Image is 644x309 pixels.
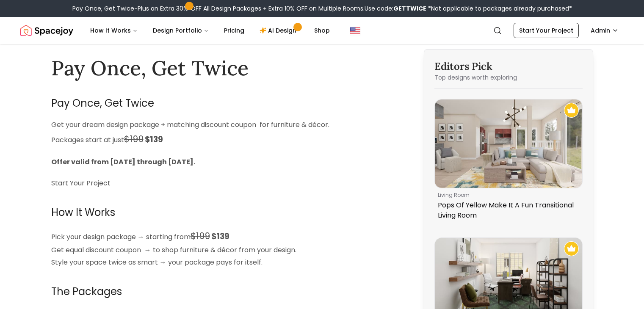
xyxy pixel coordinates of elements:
span: $199 [191,230,210,242]
span: *Not applicable to packages already purchased* [426,4,572,13]
span: Use code: [365,4,426,13]
button: Design Portfolio [146,22,216,39]
a: Spacejoy [20,22,73,39]
p: Pops Of Yellow Make It A Fun Transitional Living Room [438,200,576,221]
h3: Editors Pick [434,60,583,73]
div: Pay Once, Get Twice-Plus an Extra 30% OFF All Design Packages + Extra 10% OFF on Multiple Rooms. [72,4,572,13]
a: Pricing [217,22,251,39]
p: Top designs worth exploring [434,73,583,82]
p: living room [438,192,576,199]
p: Start Your Project [51,177,402,190]
span: $199 [124,133,144,145]
nav: Main [83,22,337,39]
p: Pick your design package → starting from Get equal discount coupon → to shop furniture & décor fr... [51,228,402,269]
span: $139 [145,134,163,145]
a: AI Design [253,22,306,39]
h2: Pay Once, Get Twice [51,94,402,112]
b: GETTWICE [393,4,426,13]
img: Spacejoy Logo [20,22,73,39]
h1: Pay Once, Get Twice [51,56,402,80]
h2: The Packages [51,282,402,301]
h2: How It Works [51,203,402,221]
img: Recommended Spacejoy Design - A Moss Green Modern Home Office [564,241,579,256]
a: Start Your Project [514,23,579,38]
strong: Offer valid from [DATE] through [DATE]. [51,157,195,167]
p: Get your dream design package + matching discount coupon for furniture & décor. Packages start at... [51,119,402,147]
nav: Global [20,17,624,44]
button: Admin [586,23,624,38]
img: Pops Of Yellow Make It A Fun Transitional Living Room [435,99,582,188]
img: Recommended Spacejoy Design - Pops Of Yellow Make It A Fun Transitional Living Room [564,103,579,118]
a: Pops Of Yellow Make It A Fun Transitional Living Room Recommended Spacejoy Design - Pops Of Yello... [434,99,583,224]
img: United States [350,25,360,36]
a: Shop [307,22,337,39]
span: $139 [211,231,229,242]
button: How It Works [83,22,144,39]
